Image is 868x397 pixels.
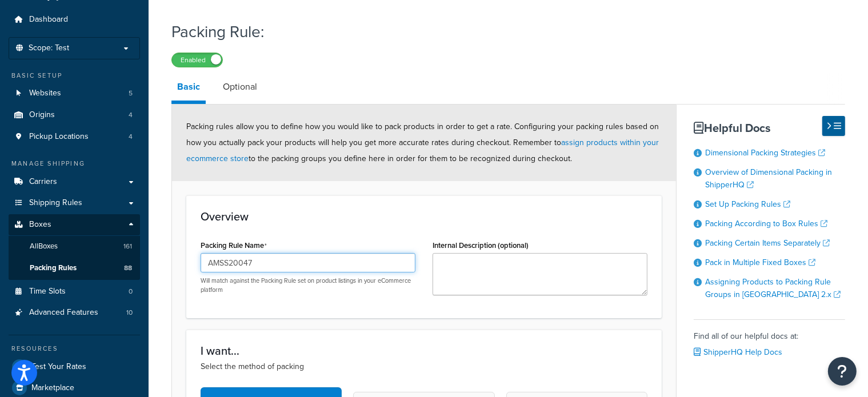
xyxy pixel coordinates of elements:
[9,258,140,279] li: Packing Rules
[129,110,133,120] span: 4
[30,263,77,273] span: Packing Rules
[9,214,140,235] a: Boxes
[129,287,133,296] span: 0
[9,356,140,377] a: Test Your Rates
[201,276,415,294] p: Will match against the Packing Rule set on product listings in your eCommerce platform
[29,89,61,98] span: Websites
[30,242,58,251] span: All Boxes
[9,9,140,30] a: Dashboard
[29,308,98,318] span: Advanced Features
[29,110,55,120] span: Origins
[705,147,825,159] a: Dimensional Packing Strategies
[9,193,140,214] a: Shipping Rules
[31,383,74,393] span: Marketplace
[9,126,140,147] li: Pickup Locations
[9,83,140,104] li: Websites
[705,198,790,210] a: Set Up Packing Rules
[129,132,133,142] span: 4
[201,344,647,357] h3: I want...
[126,308,133,318] span: 10
[9,302,140,323] li: Advanced Features
[9,105,140,126] li: Origins
[9,344,140,354] div: Resources
[828,357,857,386] button: Open Resource Center
[705,237,830,249] a: Packing Certain Items Separately
[201,210,647,223] h3: Overview
[29,220,51,230] span: Boxes
[171,73,206,104] a: Basic
[171,21,831,43] h1: Packing Rule:
[433,241,529,250] label: Internal Description (optional)
[29,15,68,25] span: Dashboard
[123,242,132,251] span: 161
[9,302,140,323] a: Advanced Features10
[9,71,140,81] div: Basic Setup
[9,159,140,169] div: Manage Shipping
[694,346,782,358] a: ShipperHQ Help Docs
[9,105,140,126] a: Origins4
[201,360,647,373] p: Select the method of packing
[9,126,140,147] a: Pickup Locations4
[9,281,140,302] a: Time Slots0
[705,276,841,300] a: Assigning Products to Packing Rule Groups in [GEOGRAPHIC_DATA] 2.x
[705,218,827,230] a: Packing According to Box Rules
[31,362,86,372] span: Test Your Rates
[217,73,263,101] a: Optional
[9,281,140,302] li: Time Slots
[124,263,132,273] span: 88
[9,171,140,193] a: Carriers
[705,256,815,268] a: Pack in Multiple Fixed Boxes
[694,319,845,360] div: Find all of our helpful docs at:
[822,116,845,136] button: Hide Help Docs
[201,241,267,250] label: Packing Rule Name
[9,258,140,279] a: Packing Rules88
[9,214,140,279] li: Boxes
[29,132,89,142] span: Pickup Locations
[129,89,133,98] span: 5
[9,236,140,257] a: AllBoxes161
[29,287,66,296] span: Time Slots
[9,83,140,104] a: Websites5
[694,122,845,134] h3: Helpful Docs
[29,198,82,208] span: Shipping Rules
[29,43,69,53] span: Scope: Test
[705,166,832,191] a: Overview of Dimensional Packing in ShipperHQ
[186,121,659,165] span: Packing rules allow you to define how you would like to pack products in order to get a rate. Con...
[29,177,57,187] span: Carriers
[172,53,222,67] label: Enabled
